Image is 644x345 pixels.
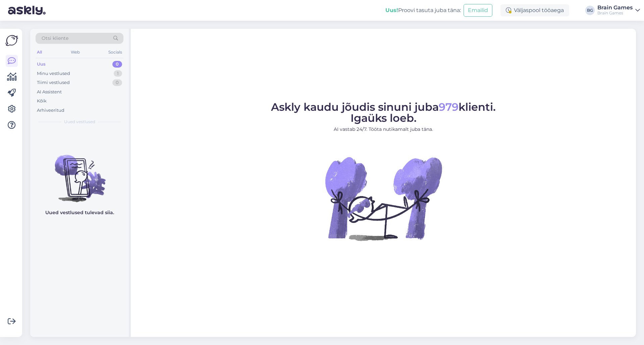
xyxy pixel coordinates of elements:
button: Emailid [464,4,492,17]
div: AI Assistent [37,89,62,95]
div: Socials [107,48,123,57]
a: Brain GamesBrain Games [597,5,640,16]
span: Otsi kliente [42,35,68,42]
p: Uued vestlused tulevad siia. [45,209,114,216]
div: Kõik [37,98,47,104]
div: Minu vestlused [37,70,70,77]
span: 979 [439,100,459,113]
p: AI vastab 24/7. Tööta nutikamalt juba täna. [271,126,496,133]
div: Brain Games [597,10,633,16]
div: 1 [114,70,122,77]
b: Uus! [385,7,398,13]
div: Uus [37,61,46,68]
img: No Chat active [323,138,444,259]
span: Askly kaudu jõudis sinuni juba klienti. Igaüks loeb. [271,100,496,124]
span: Uued vestlused [64,119,95,125]
div: BG [585,6,595,15]
div: All [36,48,43,57]
div: Arhiveeritud [37,107,64,114]
div: Väljaspool tööaega [500,4,569,16]
div: Proovi tasuta juba täna: [385,6,461,14]
div: 0 [112,61,122,68]
img: Askly Logo [5,34,18,47]
img: No chats [30,143,129,203]
div: 0 [112,79,122,86]
div: Tiimi vestlused [37,79,70,86]
div: Brain Games [597,5,633,10]
div: Web [69,48,81,57]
